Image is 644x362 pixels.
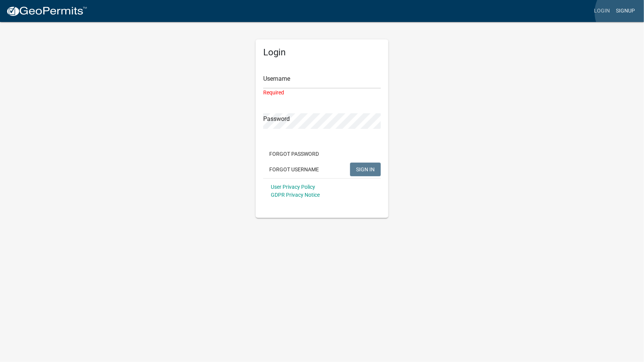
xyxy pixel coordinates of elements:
h5: Login [263,47,381,58]
button: SIGN IN [350,163,381,176]
a: GDPR Privacy Notice [271,192,320,198]
a: Signup [613,4,638,18]
button: Forgot Username [263,163,325,176]
span: SIGN IN [356,166,375,172]
button: Forgot Password [263,147,325,161]
a: User Privacy Policy [271,184,315,190]
a: Login [591,4,613,18]
div: Required [263,89,381,97]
